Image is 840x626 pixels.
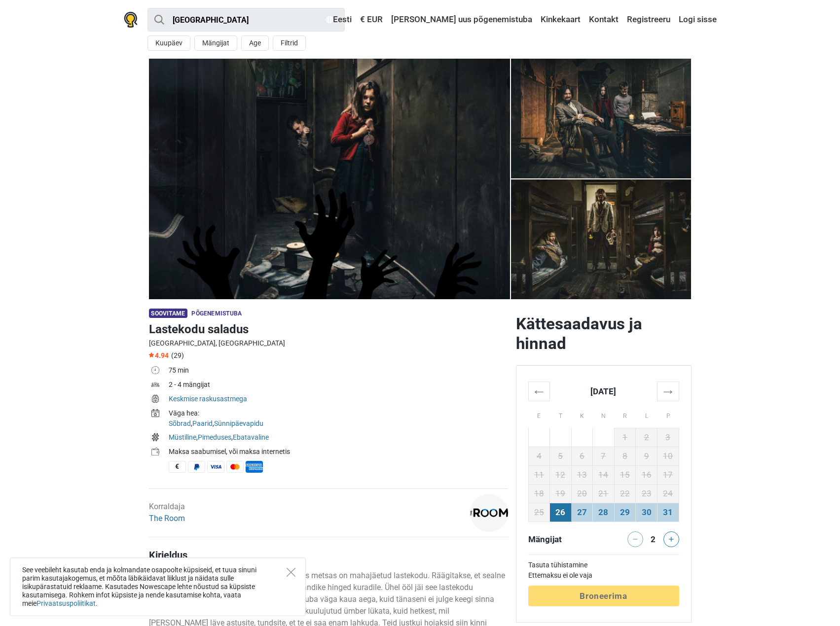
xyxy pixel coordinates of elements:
[593,447,615,465] td: 7
[636,484,657,503] td: 23
[149,338,508,348] div: [GEOGRAPHIC_DATA], [GEOGRAPHIC_DATA]
[636,465,657,484] td: 16
[169,408,508,418] div: Väga hea:
[571,401,593,428] th: K
[657,428,679,447] td: 3
[614,428,636,447] td: 1
[324,11,354,29] a: Eesti
[149,549,508,561] h4: Kirjeldus
[636,503,657,522] td: 30
[149,59,510,299] img: Lastekodu saladus photo 11
[624,11,673,29] a: Registreeru
[528,484,550,503] td: 18
[191,310,242,317] span: Põgenemistuba
[198,433,231,441] a: Pimeduses
[149,320,508,338] h1: Lastekodu saladus
[169,461,186,473] span: Sularaha
[593,401,615,428] th: N
[169,419,191,427] a: Sõbrad
[528,560,679,570] td: Tasuta tühistamine
[10,557,306,616] div: See veebileht kasutab enda ja kolmandate osapoolte küpsiseid, et tuua sinuni parim kasutajakogemu...
[233,433,269,441] a: Ebatavaline
[657,447,679,465] td: 10
[593,503,615,522] td: 28
[657,484,679,503] td: 24
[194,35,237,51] button: Mängijat
[614,484,636,503] td: 22
[358,11,385,29] a: € EUR
[511,59,692,178] img: Lastekodu saladus photo 4
[528,447,550,465] td: 4
[657,465,679,484] td: 17
[37,599,96,607] a: Privaatsuspoliitikat
[147,35,190,51] button: Kuupäev
[171,351,184,359] span: (29)
[550,382,657,401] th: [DATE]
[207,461,224,473] span: Visa
[657,503,679,522] td: 31
[169,433,196,441] a: Müstiline
[511,179,692,299] img: Lastekodu saladus photo 5
[528,503,550,522] td: 25
[647,531,659,545] div: 2
[636,447,657,465] td: 9
[528,570,679,581] td: Ettemaksu ei ole vaja
[550,465,572,484] td: 12
[550,484,572,503] td: 19
[389,11,535,29] a: [PERSON_NAME] uus põgenemistuba
[550,503,572,522] td: 26
[571,503,593,522] td: 27
[169,379,508,393] td: 2 - 4 mängijat
[538,11,583,29] a: Kinkekaart
[516,314,692,353] h2: Kättesaadavus ja hinnad
[149,351,169,359] span: 4.94
[149,59,510,299] a: Lastekodu saladus photo 10
[511,59,692,178] a: Lastekodu saladus photo 3
[149,501,185,524] div: Korraldaja
[149,352,154,357] img: Star
[571,484,593,503] td: 20
[614,465,636,484] td: 15
[511,179,692,299] a: Lastekodu saladus photo 4
[287,568,295,577] button: Close
[169,395,247,403] a: Keskmise raskusastmega
[593,484,615,503] td: 21
[571,447,593,465] td: 6
[124,12,138,28] img: Nowescape logo
[273,35,306,51] button: Filtrid
[586,11,621,29] a: Kontakt
[246,461,263,473] span: American Express
[528,465,550,484] td: 11
[593,465,615,484] td: 14
[214,419,263,427] a: Sünnipäevapidu
[226,461,244,473] span: MasterCard
[550,447,572,465] td: 5
[149,309,188,318] span: Soovitame
[169,447,508,457] div: Maksa saabumisel, või maksa internetis
[524,531,604,547] div: Mängijat
[470,494,508,532] img: 1c9ac0159c94d8d0l.png
[550,401,572,428] th: T
[241,35,269,51] button: Age
[676,11,717,29] a: Logi sisse
[169,364,508,379] td: 75 min
[169,407,508,431] td: , ,
[326,16,333,23] img: Eesti
[614,503,636,522] td: 29
[657,382,679,401] th: →
[614,447,636,465] td: 8
[188,461,205,473] span: PayPal
[169,431,508,446] td: , ,
[147,8,345,32] input: proovi “Tallinn”
[528,382,550,401] th: ←
[636,401,657,428] th: L
[657,401,679,428] th: P
[571,465,593,484] td: 13
[192,419,213,427] a: Paarid
[614,401,636,428] th: R
[149,514,185,523] a: The Room
[528,401,550,428] th: E
[636,428,657,447] td: 2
